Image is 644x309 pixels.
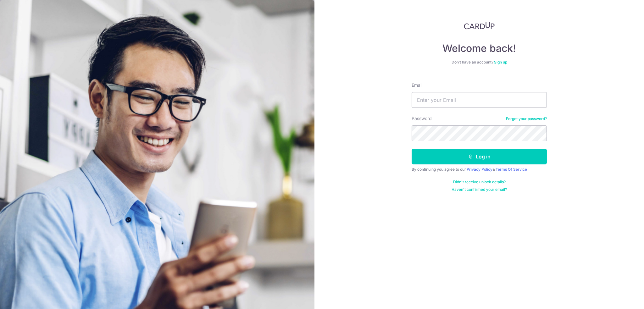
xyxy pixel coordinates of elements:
label: Email [412,82,422,88]
a: Didn't receive unlock details? [453,179,506,185]
button: Log in [412,149,547,164]
div: Don’t have an account? [412,60,547,65]
label: Password [412,115,432,122]
h4: Welcome back! [412,42,547,55]
a: Terms Of Service [496,167,527,172]
a: Sign up [494,60,507,64]
a: Haven't confirmed your email? [452,187,507,192]
a: Privacy Policy [467,167,492,172]
a: Forgot your password? [506,116,547,121]
input: Enter your Email [412,92,547,108]
div: By continuing you agree to our & [412,167,547,172]
img: CardUp Logo [464,22,495,30]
